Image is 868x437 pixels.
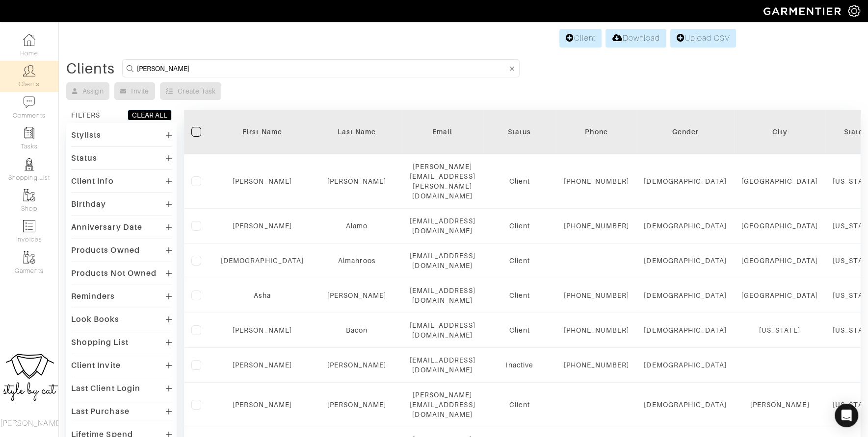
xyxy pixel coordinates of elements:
[741,127,818,137] div: City
[71,407,130,416] div: Last Purchase
[490,360,549,370] div: Inactive
[741,221,818,231] div: [GEOGRAPHIC_DATA]
[23,158,35,170] img: stylists-icon-eb353228a002819b7ec25b43dbf5f0378dd9e0616d9560372ff212230b889e62.png
[233,177,292,185] a: [PERSON_NAME]
[327,361,387,369] a: [PERSON_NAME]
[741,176,818,186] div: [GEOGRAPHIC_DATA]
[71,199,106,209] div: Birthday
[564,127,630,137] div: Phone
[23,251,35,264] img: garments-icon-b7da505a4dc4fd61783c78ac3ca0ef83fa9d6f193b1c9dc38574b1d14d53ca28.png
[23,96,35,108] img: comment-icon-a0a6a9ef722e966f86d9cbdc48e553b5cf19dbc54f86b18d962a5391bc8f6eb6.png
[564,176,630,186] div: [PHONE_NUMBER]
[741,325,818,335] div: [US_STATE]
[137,62,507,74] input: Search by name, email, phone, city, or state
[410,286,475,305] div: [EMAIL_ADDRESS][DOMAIN_NAME]
[233,401,292,409] a: [PERSON_NAME]
[490,325,549,335] div: Client
[410,216,475,236] div: [EMAIL_ADDRESS][DOMAIN_NAME]
[490,400,549,410] div: Client
[66,64,115,73] div: Clients
[605,29,666,48] a: Download
[410,390,475,419] div: [PERSON_NAME][EMAIL_ADDRESS][DOMAIN_NAME]
[71,338,129,347] div: Shopping List
[490,256,549,266] div: Client
[71,268,157,278] div: Products Not Owned
[559,29,602,48] a: Client
[233,326,292,334] a: [PERSON_NAME]
[233,361,292,369] a: [PERSON_NAME]
[490,176,549,186] div: Client
[564,291,630,300] div: [PHONE_NUMBER]
[71,291,115,301] div: Reminders
[490,127,549,137] div: Status
[346,326,368,334] a: Bacon
[644,400,727,410] div: [DEMOGRAPHIC_DATA]
[71,153,97,163] div: Status
[128,110,172,121] button: CLEAR ALL
[71,110,100,120] div: FILTERS
[644,176,727,186] div: [DEMOGRAPHIC_DATA]
[346,222,368,230] a: Alamo
[410,251,475,270] div: [EMAIL_ADDRESS][DOMAIN_NAME]
[233,222,292,230] a: [PERSON_NAME]
[564,360,630,370] div: [PHONE_NUMBER]
[644,256,727,266] div: [DEMOGRAPHIC_DATA]
[338,257,375,265] a: Almahroos
[23,65,35,77] img: clients-icon-6bae9207a08558b7cb47a8932f037763ab4055f8c8b6bfacd5dc20c3e0201464.png
[71,222,142,232] div: Anniversary Date
[644,221,727,231] div: [DEMOGRAPHIC_DATA]
[759,2,848,20] img: garmentier-logo-header-white-b43fb05a5012e4ada735d5af1a66efaba907eab6374d6393d1fbf88cb4ef424d.png
[132,110,167,120] div: CLEAR ALL
[670,29,736,48] a: Upload CSV
[327,401,387,409] a: [PERSON_NAME]
[410,355,475,375] div: [EMAIL_ADDRESS][DOMAIN_NAME]
[327,291,387,299] a: [PERSON_NAME]
[564,325,630,335] div: [PHONE_NUMBER]
[71,130,101,140] div: Stylists
[741,256,818,266] div: [GEOGRAPHIC_DATA]
[483,110,556,154] th: Toggle SortBy
[71,245,140,255] div: Products Owned
[410,320,475,340] div: [EMAIL_ADDRESS][DOMAIN_NAME]
[741,291,818,300] div: [GEOGRAPHIC_DATA]
[490,221,549,231] div: Client
[311,110,402,154] th: Toggle SortBy
[327,177,387,185] a: [PERSON_NAME]
[254,291,270,299] a: Asha
[644,291,727,300] div: [DEMOGRAPHIC_DATA]
[71,361,121,370] div: Client Invite
[71,315,120,324] div: Look Books
[221,127,304,137] div: First Name
[318,127,395,137] div: Last Name
[644,360,727,370] div: [DEMOGRAPHIC_DATA]
[741,400,818,410] div: [PERSON_NAME]
[23,34,35,46] img: dashboard-icon-dbcd8f5a0b271acd01030246c82b418ddd0df26cd7fceb0bd07c9910d44c42f6.png
[23,189,35,201] img: garments-icon-b7da505a4dc4fd61783c78ac3ca0ef83fa9d6f193b1c9dc38574b1d14d53ca28.png
[490,291,549,300] div: Client
[835,404,858,427] div: Open Intercom Messenger
[848,5,860,17] img: gear-icon-white-bd11855cb880d31180b6d7d6211b90ccbf57a29d726f0c71d8c61bd08dd39cc2.png
[564,221,630,231] div: [PHONE_NUMBER]
[410,127,475,137] div: Email
[23,127,35,139] img: reminder-icon-8004d30b9f0a5d33ae49ab947aed9ed385cf756f9e5892f1edd6e32f2345188e.png
[636,110,734,154] th: Toggle SortBy
[23,220,35,232] img: orders-icon-0abe47150d42831381b5fb84f609e132dff9fe21cb692f30cb5eec754e2cba89.png
[71,384,140,393] div: Last Client Login
[221,257,304,265] a: [DEMOGRAPHIC_DATA]
[71,176,114,186] div: Client Info
[644,127,727,137] div: Gender
[410,162,475,201] div: [PERSON_NAME][EMAIL_ADDRESS][PERSON_NAME][DOMAIN_NAME]
[644,325,727,335] div: [DEMOGRAPHIC_DATA]
[213,110,311,154] th: Toggle SortBy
